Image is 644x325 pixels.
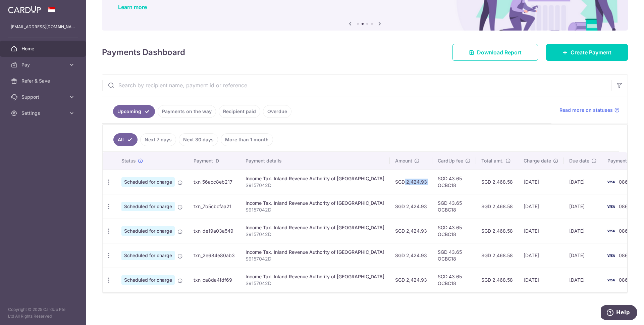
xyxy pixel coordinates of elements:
td: SGD 43.65 OCBC18 [432,219,476,243]
span: Download Report [477,48,522,56]
span: Read more on statuses [559,107,613,113]
a: Overdue [263,105,291,118]
span: Refer & Save [21,78,66,84]
td: SGD 2,468.58 [476,194,518,219]
a: Payments on the way [158,105,216,118]
a: Recipient paid [219,105,260,118]
span: Create Payment [571,48,611,56]
td: txn_56acc8eb217 [188,170,240,194]
div: Income Tax. Inland Revenue Authority of [GEOGRAPHIC_DATA] [246,200,384,206]
span: Amount [395,157,412,164]
td: [DATE] [518,170,564,194]
td: txn_ca8da4fdf69 [188,268,240,292]
span: Home [21,45,66,52]
span: Scheduled for charge [121,177,175,187]
td: SGD 2,468.58 [476,170,518,194]
a: More than 1 month [221,133,273,146]
p: S9157042D [246,182,384,189]
a: Learn more [118,4,147,10]
div: Income Tax. Inland Revenue Authority of [GEOGRAPHIC_DATA] [246,175,384,182]
a: Create Payment [546,44,628,61]
span: Status [121,157,136,164]
span: Support [21,94,66,100]
p: S9157042D [246,231,384,238]
span: Total amt. [481,157,503,164]
td: txn_2e684e80ab3 [188,243,240,268]
td: [DATE] [518,219,564,243]
div: Income Tax. Inland Revenue Authority of [GEOGRAPHIC_DATA] [246,249,384,256]
span: 0862 [619,252,631,258]
iframe: Opens a widget where you can find more information [601,305,637,322]
p: S9157042D [246,256,384,262]
span: 0862 [619,228,631,234]
td: SGD 43.65 OCBC18 [432,243,476,268]
td: SGD 2,424.93 [390,170,432,194]
td: [DATE] [518,194,564,219]
span: Scheduled for charge [121,251,175,260]
a: Download Report [452,44,538,61]
img: Bank Card [604,178,618,186]
span: Settings [21,110,66,117]
div: Income Tax. Inland Revenue Authority of [GEOGRAPHIC_DATA] [246,273,384,280]
p: S9157042D [246,206,384,213]
span: Pay [21,61,66,68]
th: Payment ID [188,152,240,170]
td: SGD 2,468.58 [476,243,518,268]
td: txn_7b5cbcfaa21 [188,194,240,219]
span: 0862 [619,203,631,209]
td: txn_de19a03a549 [188,219,240,243]
td: [DATE] [564,194,602,219]
img: Bank Card [604,227,618,235]
a: Next 7 days [140,133,176,146]
img: CardUp [8,5,41,13]
div: Income Tax. Inland Revenue Authority of [GEOGRAPHIC_DATA] [246,224,384,231]
td: [DATE] [518,268,564,292]
td: SGD 2,424.93 [390,219,432,243]
h4: Payments Dashboard [102,46,185,58]
td: [DATE] [564,268,602,292]
td: SGD 2,424.93 [390,243,432,268]
span: Due date [569,157,589,164]
td: [DATE] [564,170,602,194]
td: [DATE] [564,243,602,268]
a: All [113,133,138,146]
td: SGD 2,424.93 [390,194,432,219]
td: [DATE] [564,219,602,243]
img: Bank Card [604,251,618,260]
span: Scheduled for charge [121,275,175,285]
img: Bank Card [604,202,618,211]
p: [EMAIL_ADDRESS][DOMAIN_NAME] [11,24,75,30]
a: Upcoming [113,105,155,118]
input: Search by recipient name, payment id or reference [102,75,611,96]
td: SGD 43.65 OCBC18 [432,170,476,194]
a: Read more on statuses [559,107,620,113]
span: Scheduled for charge [121,226,175,236]
span: Charge date [524,157,551,164]
span: 0862 [619,277,631,283]
td: [DATE] [518,243,564,268]
td: SGD 2,468.58 [476,219,518,243]
span: Scheduled for charge [121,202,175,211]
td: SGD 2,424.93 [390,268,432,292]
a: Next 30 days [179,133,218,146]
td: SGD 2,468.58 [476,268,518,292]
th: Payment details [240,152,390,170]
img: Bank Card [604,276,618,284]
td: SGD 43.65 OCBC18 [432,194,476,219]
td: SGD 43.65 OCBC18 [432,268,476,292]
span: 0862 [619,179,631,185]
span: CardUp fee [438,157,463,164]
p: S9157042D [246,280,384,287]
